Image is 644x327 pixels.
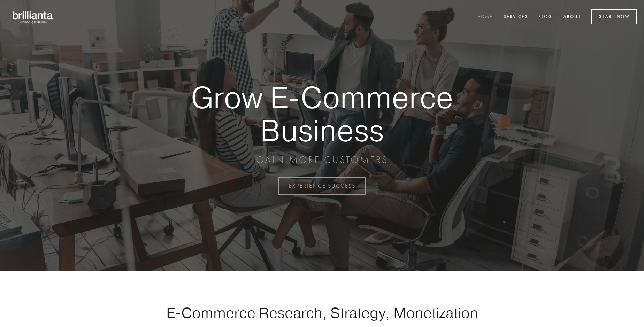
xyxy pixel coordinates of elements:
a: Start Now [591,9,637,24]
a: Home [473,11,497,23]
p: GAIN MORE CUSTOMERS [167,154,477,166]
a: Services [499,11,532,23]
a: Blog [534,11,557,23]
h1: E-Commerce Research, Strategy, Monetization [144,304,500,321]
strong: Grow E-Commerce Business [167,81,477,147]
a: About [559,11,585,23]
img: brillianta - research, strategy, marketing [7,7,59,27]
a: EXPERIENCE SUCCESS [278,177,366,195]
